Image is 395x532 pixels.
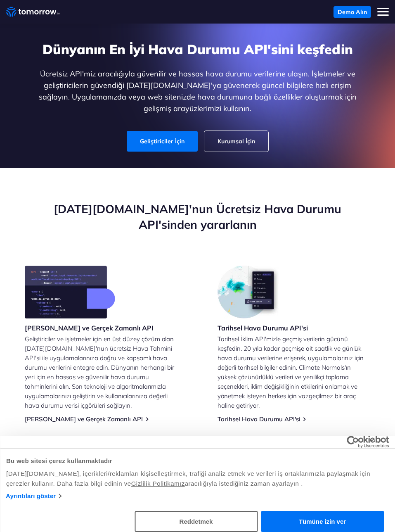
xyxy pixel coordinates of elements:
a: Ana bağlantı [6,6,60,18]
a: Tarihsel Hava Durumu API'si [218,415,300,423]
font: Ayrıntıları göster [6,492,56,499]
font: Ücretsiz API'miz aracılığıyla güvenilir ve hassas hava durumu verilerine ulaşın. İşletmeler ve ge... [39,69,357,113]
font: Dünyanın En İyi Hava Durumu API'sini keşfedin [43,41,353,57]
font: Reddetmek [180,518,213,525]
font: Demo Alın [338,8,367,16]
font: aracılığıyla istediğiniz zaman ayarlayın . [185,480,303,487]
font: Geliştiriciler ve işletmeler için en üst düzey çözüm olan [DATE][DOMAIN_NAME]'nun ücretsiz Hava T... [25,335,174,409]
font: [DATE][DOMAIN_NAME], içerikleri/reklamları kişiselleştirmek, trafiği analiz etmek ve verileri iş ... [6,470,370,487]
a: [PERSON_NAME] ve Gerçek Zamanlı API [25,415,143,423]
a: Usercentrics Cookiebot - yeni bir pencerede açılır [317,436,389,448]
a: Kurumsal İçin [204,131,268,152]
font: Tarihsel Hava Durumu API'si [218,324,308,332]
button: Mobil menüyü aç/kapat [377,6,389,18]
font: Tarihsel İklim API'mizle geçmiş verilerin gücünü keşfedin. 20 yıla kadar geçmişe ait saatlik ve g... [218,335,364,409]
a: Geliştiriciler İçin [127,131,198,152]
button: Reddetmek [135,511,258,532]
a: Demo Alın [334,6,371,18]
font: Geliştiriciler İçin [140,138,184,145]
a: Ayrıntıları göster [6,491,61,501]
font: Tümüne izin ver [299,518,346,525]
font: [DATE][DOMAIN_NAME]'nun Ücretsiz Hava Durumu API'sinden yararlanın [54,202,341,232]
font: Bu web sitesi çerez kullanmaktadır [6,457,112,464]
button: Tümüne izin ver [261,511,384,532]
a: Gizlilik Politikamız [131,480,185,487]
font: Kurumsal İçin [218,138,255,145]
font: [PERSON_NAME] ve Gerçek Zamanlı API [25,324,154,332]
